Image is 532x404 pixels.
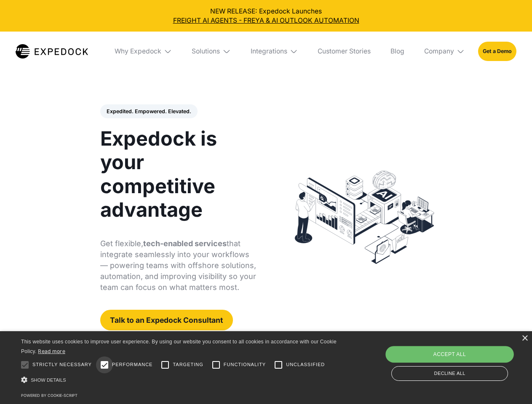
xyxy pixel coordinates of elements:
[478,42,516,61] a: Get a Demo
[286,361,325,368] span: Unclassified
[224,361,266,368] span: Functionality
[31,377,66,383] span: Show details
[100,127,257,221] h1: Expedock is your competitive advantage
[7,16,526,25] a: FREIGHT AI AGENTS - FREYA & AI OUTLOOK AUTOMATION
[192,47,220,56] div: Solutions
[417,32,471,71] div: Company
[115,47,161,56] div: Why Expedock
[244,32,305,71] div: Integrations
[21,393,78,398] a: Powered by cookie-script
[385,346,513,363] div: Accept all
[21,339,337,354] span: This website uses cookies to improve user experience. By using our website you consent to all coo...
[185,32,238,71] div: Solutions
[384,32,411,71] a: Blog
[424,47,454,56] div: Company
[100,310,233,330] a: Talk to an Expedock Consultant
[108,32,179,71] div: Why Expedock
[100,238,257,293] p: Get flexible, that integrate seamlessly into your workflows — powering teams with offshore soluti...
[392,313,532,404] iframe: Chat Widget
[7,7,526,25] div: NEW RELEASE: Expedock Launches
[21,375,340,386] div: Show details
[311,32,377,71] a: Customer Stories
[143,239,227,248] strong: tech-enabled services
[32,361,92,368] span: Strictly necessary
[38,348,65,354] a: Read more
[112,361,153,368] span: Performance
[173,361,203,368] span: Targeting
[251,47,287,56] div: Integrations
